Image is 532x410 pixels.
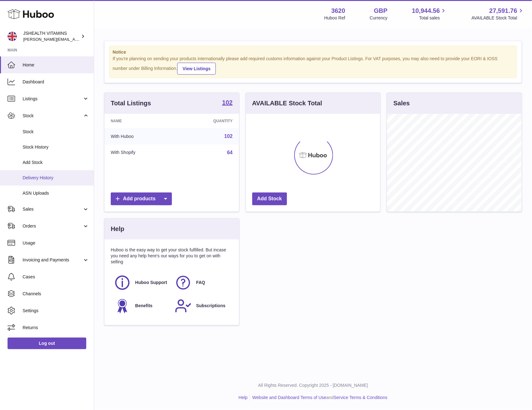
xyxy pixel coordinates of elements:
th: Quantity [177,114,239,128]
a: Benefits [114,297,168,314]
strong: GBP [374,7,387,15]
span: Returns [23,325,89,331]
a: View Listings [177,63,216,75]
span: ASN Uploads [23,190,89,196]
a: Add Stock [252,192,287,205]
li: and [250,395,387,401]
span: Stock History [23,144,89,150]
span: Invoicing and Payments [23,257,82,263]
strong: 102 [222,99,232,106]
a: 64 [227,150,233,155]
a: Huboo Support [114,274,168,291]
a: Log out [8,338,86,349]
span: 10,944.56 [412,7,440,15]
span: AVAILABLE Stock Total [471,15,524,21]
div: Currency [370,15,388,21]
div: If you're planning on sending your products internationally please add required customs informati... [113,56,513,75]
a: Subscriptions [175,297,229,314]
a: Add products [111,192,172,205]
span: Settings [23,308,89,314]
img: francesca@jshealthvitamins.com [8,32,17,41]
span: Orders [23,223,82,229]
span: 27,591.76 [489,7,517,15]
a: 102 [224,134,233,139]
a: Website and Dashboard Terms of Use [252,395,326,400]
h3: Help [111,225,124,233]
span: Subscriptions [196,303,225,309]
p: All Rights Reserved. Copyright 2025 - [DOMAIN_NAME] [99,382,527,388]
span: Cases [23,274,89,280]
h3: AVAILABLE Stock Total [252,99,322,108]
a: 10,944.56 Total sales [412,7,447,21]
span: Add Stock [23,160,89,166]
strong: Notice [113,49,513,55]
span: Delivery History [23,175,89,181]
span: [PERSON_NAME][EMAIL_ADDRESS][DOMAIN_NAME] [23,37,126,42]
td: With Shopify [104,145,177,161]
h3: Total Listings [111,99,151,108]
span: Home [23,62,89,68]
a: Service Terms & Conditions [334,395,388,400]
span: Stock [23,113,82,119]
th: Name [104,114,177,128]
td: With Huboo [104,128,177,145]
span: Huboo Support [135,280,167,286]
div: JSHEALTH VITAMINS [23,30,80,42]
a: Help [239,395,248,400]
span: Sales [23,206,82,212]
span: Stock [23,129,89,135]
span: Dashboard [23,79,89,85]
p: Huboo is the easy way to get your stock fulfilled. But incase you need any help here's our ways f... [111,247,233,265]
div: Huboo Ref [324,15,345,21]
a: 27,591.76 AVAILABLE Stock Total [471,7,524,21]
a: 102 [222,99,232,107]
span: Total sales [419,15,447,21]
span: Benefits [135,303,152,309]
strong: 3620 [331,7,345,15]
h3: Sales [393,99,410,108]
span: Usage [23,240,89,246]
span: Listings [23,96,82,102]
a: FAQ [175,274,229,291]
span: Channels [23,291,89,297]
span: FAQ [196,280,205,286]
